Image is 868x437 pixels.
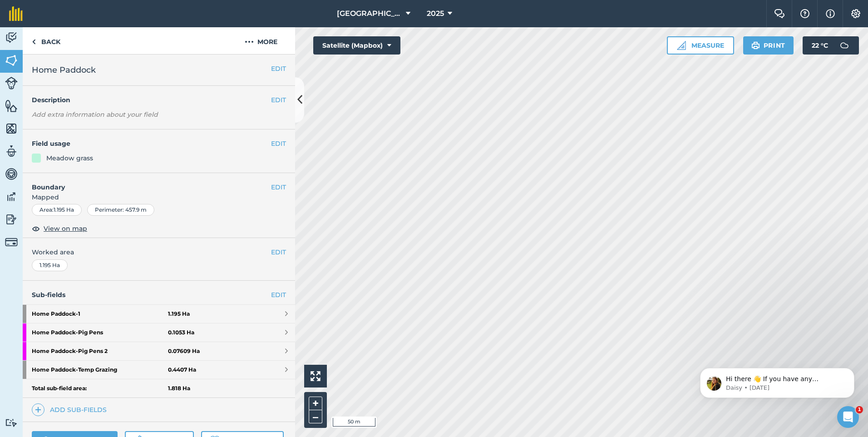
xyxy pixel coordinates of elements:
[32,204,82,216] div: Area : 1.195 Ha
[271,247,286,257] button: EDIT
[271,64,286,74] button: EDIT
[826,8,835,19] img: svg+xml;base64,PHN2ZyB4bWxucz0iaHR0cDovL3d3dy53My5vcmcvMjAwMC9zdmciIHdpZHRoPSIxNyIgaGVpZ2h0PSIxNy...
[23,305,295,323] a: Home Paddock-11.195 Ha
[32,110,158,119] em: Add extra information about your field
[227,27,295,54] button: More
[5,31,18,45] img: svg+xml;base64,PD94bWwgdmVyc2lvbj0iMS4wIiBlbmNvZGluZz0idXRmLTgiPz4KPCEtLSBHZW5lcmF0b3I6IEFkb2JlIE...
[271,290,286,300] a: EDIT
[32,361,168,379] strong: Home Paddock - Temp Grazing
[9,6,23,21] img: fieldmargin Logo
[5,167,18,181] img: svg+xml;base64,PD94bWwgdmVyc2lvbj0iMS4wIiBlbmNvZGluZz0idXRmLTgiPz4KPCEtLSBHZW5lcmF0b3I6IEFkb2JlIE...
[427,8,444,19] span: 2025
[23,290,295,300] h4: Sub-fields
[803,36,859,55] button: 22 °C
[5,54,18,67] img: svg+xml;base64,PHN2ZyB4bWxucz0iaHR0cDovL3d3dy53My5vcmcvMjAwMC9zdmciIHdpZHRoPSI1NiIgaGVpZ2h0PSI2MC...
[32,385,168,392] strong: Total sub-field area:
[837,406,859,428] iframe: Intercom live chat
[5,236,18,248] img: svg+xml;base64,PD94bWwgdmVyc2lvbj0iMS4wIiBlbmNvZGluZz0idXRmLTgiPz4KPCEtLSBHZW5lcmF0b3I6IEFkb2JlIE...
[35,404,41,415] img: svg+xml;base64,PHN2ZyB4bWxucz0iaHR0cDovL3d3dy53My5vcmcvMjAwMC9zdmciIHdpZHRoPSIxNCIgaGVpZ2h0PSIyNC...
[5,190,18,204] img: svg+xml;base64,PD94bWwgdmVyc2lvbj0iMS4wIiBlbmNvZGluZz0idXRmLTgiPz4KPCEtLSBHZW5lcmF0b3I6IEFkb2JlIE...
[677,41,686,50] img: Ruler icon
[23,361,295,379] a: Home Paddock-Temp Grazing0.4407 Ha
[5,99,18,113] img: svg+xml;base64,PHN2ZyB4bWxucz0iaHR0cDovL3d3dy53My5vcmcvMjAwMC9zdmciIHdpZHRoPSI1NiIgaGVpZ2h0PSI2MC...
[812,36,828,55] span: 22 ° C
[5,144,18,158] img: svg+xml;base64,PD94bWwgdmVyc2lvbj0iMS4wIiBlbmNvZGluZz0idXRmLTgiPz4KPCEtLSBHZW5lcmF0b3I6IEFkb2JlIE...
[23,342,295,360] a: Home Paddock-Pig Pens 20.07609 Ha
[32,259,68,271] div: 1.195 Ha
[774,9,785,18] img: Two speech bubbles overlapping with the left bubble in the forefront
[5,213,18,226] img: svg+xml;base64,PD94bWwgdmVyc2lvbj0iMS4wIiBlbmNvZGluZz0idXRmLTgiPz4KPCEtLSBHZW5lcmF0b3I6IEFkb2JlIE...
[168,385,190,392] strong: 1.818 Ha
[168,310,190,318] strong: 1.195 Ha
[23,173,271,192] h4: Boundary
[271,95,286,105] button: EDIT
[32,403,110,416] a: Add sub-fields
[856,406,863,413] span: 1
[313,36,400,55] button: Satellite (Mapbox)
[5,77,18,89] img: svg+xml;base64,PD94bWwgdmVyc2lvbj0iMS4wIiBlbmNvZGluZz0idXRmLTgiPz4KPCEtLSBHZW5lcmF0b3I6IEFkb2JlIE...
[46,153,93,163] div: Meadow grass
[44,223,87,233] span: View on map
[23,192,295,202] span: Mapped
[245,36,254,47] img: svg+xml;base64,PHN2ZyB4bWxucz0iaHR0cDovL3d3dy53My5vcmcvMjAwMC9zdmciIHdpZHRoPSIyMCIgaGVpZ2h0PSIyNC...
[32,95,286,105] h4: Description
[271,182,286,192] button: EDIT
[667,36,734,55] button: Measure
[311,371,321,381] img: Four arrows, one pointing top left, one top right, one bottom right and the last bottom left
[309,410,322,423] button: –
[87,204,154,216] div: Perimeter : 457.9 m
[32,139,271,149] h4: Field usage
[751,40,760,51] img: svg+xml;base64,PHN2ZyB4bWxucz0iaHR0cDovL3d3dy53My5vcmcvMjAwMC9zdmciIHdpZHRoPSIxOSIgaGVpZ2h0PSIyNC...
[850,9,861,18] img: A cog icon
[835,36,853,55] img: svg+xml;base64,PD94bWwgdmVyc2lvbj0iMS4wIiBlbmNvZGluZz0idXRmLTgiPz4KPCEtLSBHZW5lcmF0b3I6IEFkb2JlIE...
[5,122,18,135] img: svg+xml;base64,PHN2ZyB4bWxucz0iaHR0cDovL3d3dy53My5vcmcvMjAwMC9zdmciIHdpZHRoPSI1NiIgaGVpZ2h0PSI2MC...
[32,223,87,234] button: View on map
[309,397,322,410] button: +
[32,223,40,234] img: svg+xml;base64,PHN2ZyB4bWxucz0iaHR0cDovL3d3dy53My5vcmcvMjAwMC9zdmciIHdpZHRoPSIxOCIgaGVpZ2h0PSIyNC...
[271,139,286,149] button: EDIT
[168,329,194,336] strong: 0.1053 Ha
[686,349,868,412] iframe: Intercom notifications message
[337,8,402,19] span: [GEOGRAPHIC_DATA]
[32,247,286,257] span: Worked area
[799,9,810,18] img: A question mark icon
[168,348,200,355] strong: 0.07609 Ha
[23,27,69,54] a: Back
[32,64,96,76] span: Home Paddock
[32,305,168,323] strong: Home Paddock - 1
[168,366,196,373] strong: 0.4407 Ha
[5,418,18,427] img: svg+xml;base64,PD94bWwgdmVyc2lvbj0iMS4wIiBlbmNvZGluZz0idXRmLTgiPz4KPCEtLSBHZW5lcmF0b3I6IEFkb2JlIE...
[23,323,295,342] a: Home Paddock-Pig Pens0.1053 Ha
[32,36,36,47] img: svg+xml;base64,PHN2ZyB4bWxucz0iaHR0cDovL3d3dy53My5vcmcvMjAwMC9zdmciIHdpZHRoPSI5IiBoZWlnaHQ9IjI0Ii...
[32,342,168,360] strong: Home Paddock - Pig Pens 2
[743,36,794,55] button: Print
[32,323,168,342] strong: Home Paddock - Pig Pens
